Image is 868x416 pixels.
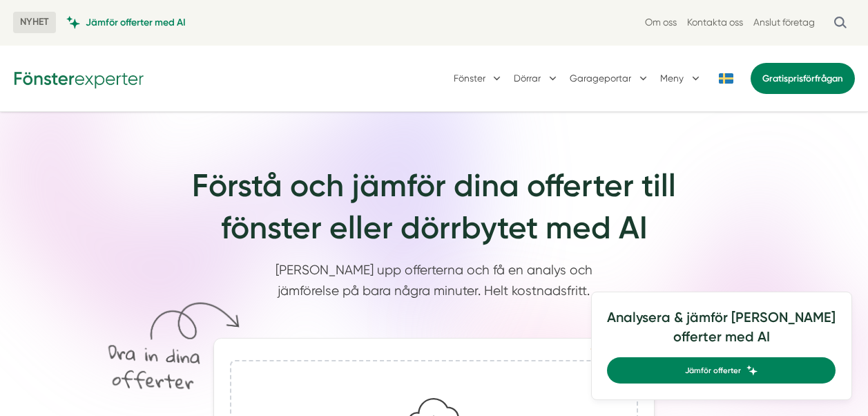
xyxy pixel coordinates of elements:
[685,364,741,377] span: Jämför offerter
[90,290,242,400] img: Dra in offerter här.
[607,357,836,384] a: Jämför offerter
[645,16,677,29] a: Om oss
[66,16,186,29] a: Jämför offerter med AI
[266,260,601,308] p: [PERSON_NAME] upp offerterna och få en analys och jämförelse på bara några minuter. Helt kostnads...
[13,67,144,88] img: Fönsterexperter Logotyp
[660,61,702,95] button: Meny
[762,73,788,84] span: Gratis
[570,61,650,95] button: Garageportar
[751,63,855,94] a: Gratisprisförfrågan
[81,164,787,260] h1: Förstå och jämför dina offerter till fönster eller dörrbytet med AI
[687,16,743,29] a: Kontakta oss
[86,16,186,29] span: Jämför offerter med AI
[454,61,504,95] button: Fönster
[13,12,56,33] span: NYHET
[607,308,836,357] h4: Analysera & jämför [PERSON_NAME] offerter med AI
[753,16,815,29] a: Anslut företag
[514,61,559,95] button: Dörrar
